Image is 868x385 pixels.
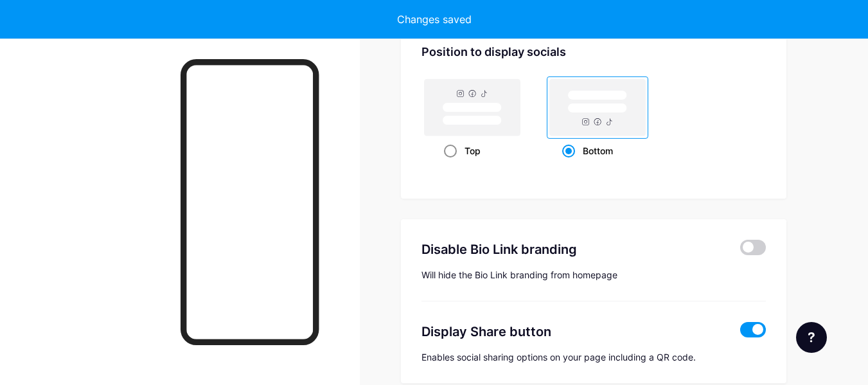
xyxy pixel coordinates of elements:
div: Enables social sharing options on your page including a QR code. [421,352,766,363]
div: Display Share button [421,322,722,341]
div: Top [444,139,501,163]
div: Changes saved [397,12,472,27]
div: Disable Bio Link branding [421,240,722,259]
div: Bottom [562,139,633,163]
div: Position to display socials [421,43,766,60]
div: Will hide the Bio Link branding from homepage [421,269,766,280]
